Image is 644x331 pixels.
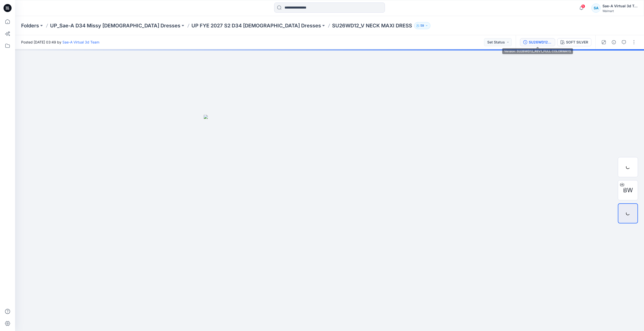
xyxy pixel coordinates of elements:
[529,39,552,45] div: SU26WD12_REV1_FULL COLORWAYS
[50,22,180,29] a: UP_Sae-A D34 Missy [DEMOGRAPHIC_DATA] Dresses
[602,9,638,13] div: Walmart
[191,22,321,29] a: UP FYE 2027 S2 D34 [DEMOGRAPHIC_DATA] Dresses
[623,186,633,195] span: BW
[602,3,638,9] div: Sae-A Virtual 3d Team
[591,4,600,13] div: SA
[566,39,588,45] div: SOFT SILVER
[557,38,591,46] button: SOFT SILVER
[520,38,555,46] button: SU26WD12_REV1_FULL COLORWAYS
[581,4,585,8] span: 5
[62,40,99,44] a: Sae-A Virtual 3d Team
[414,22,430,29] button: 59
[332,22,412,29] p: SU26WD12_V NECK MAXI DRESS
[610,38,618,46] button: Details
[420,23,424,28] p: 59
[21,39,99,45] span: Posted [DATE] 03:49 by
[21,22,39,29] a: Folders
